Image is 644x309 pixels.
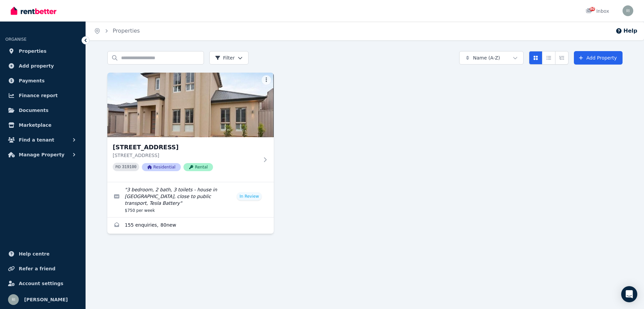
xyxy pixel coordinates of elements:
[19,121,51,129] span: Marketplace
[262,75,271,85] button: More options
[473,54,500,61] span: Name (A-Z)
[19,91,58,100] span: Finance report
[19,77,45,85] span: Payments
[19,106,49,114] span: Documents
[107,73,274,137] img: 49 Dunorlan Road, Edwardstown
[5,59,80,73] a: Add property
[542,51,555,65] button: Compact list view
[590,7,595,11] span: 80
[19,250,50,258] span: Help centre
[5,89,80,102] a: Finance report
[113,28,140,34] a: Properties
[24,296,68,304] span: [PERSON_NAME]
[19,265,55,273] span: Refer a friend
[107,182,274,217] a: Edit listing: 3 bedroom, 2 bath, 3 toilets - house in Edwardstown, close to public transport, Tes...
[5,104,80,117] a: Documents
[19,136,54,144] span: Find a tenant
[122,165,137,169] code: 319100
[107,218,274,234] a: Enquiries for 49 Dunorlan Road, Edwardstown
[5,148,80,161] button: Manage Property
[5,262,80,275] a: Refer a friend
[529,51,569,65] div: View options
[107,73,274,182] a: 49 Dunorlan Road, Edwardstown[STREET_ADDRESS][STREET_ADDRESS]PID 319100ResidentialRental
[113,152,259,159] p: [STREET_ADDRESS]
[86,22,148,40] nav: Breadcrumb
[623,5,633,16] img: Rajshekar Indela
[115,165,121,169] small: PID
[19,151,64,159] span: Manage Property
[586,8,609,14] div: Inbox
[555,51,569,65] button: Expanded list view
[183,163,213,171] span: Rental
[19,279,63,287] span: Account settings
[615,27,637,35] button: Help
[529,51,542,65] button: Card view
[574,51,623,65] a: Add Property
[8,294,19,305] img: Rajshekar Indela
[621,286,637,302] div: Open Intercom Messenger
[5,74,80,87] a: Payments
[215,54,235,61] span: Filter
[113,143,259,152] h3: [STREET_ADDRESS]
[19,47,47,55] span: Properties
[5,44,80,58] a: Properties
[209,51,249,65] button: Filter
[5,247,80,261] a: Help centre
[19,62,54,70] span: Add property
[142,163,181,171] span: Residential
[5,133,80,147] button: Find a tenant
[5,118,80,132] a: Marketplace
[459,51,524,65] button: Name (A-Z)
[5,37,26,42] span: ORGANISE
[11,6,56,16] img: RentBetter
[5,277,80,290] a: Account settings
